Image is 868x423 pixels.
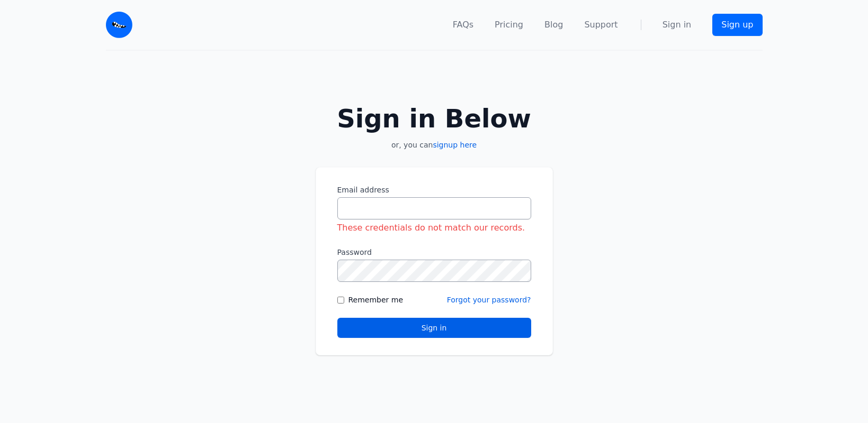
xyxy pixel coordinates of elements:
a: Sign in [663,19,692,31]
a: Forgot your password? [447,296,531,304]
div: These credentials do not match our records. [337,222,531,234]
a: Sign up [712,14,762,36]
h2: Sign in Below [316,106,553,131]
button: Sign in [337,318,531,338]
label: Remember me [348,295,404,305]
a: Blog [544,19,563,31]
p: or, you can [316,140,553,150]
label: Email address [337,185,531,195]
a: Support [584,19,618,31]
label: Password [337,247,531,258]
a: Pricing [495,19,523,31]
a: FAQs [453,19,473,31]
a: signup here [433,141,477,149]
img: Email Monster [106,12,132,38]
